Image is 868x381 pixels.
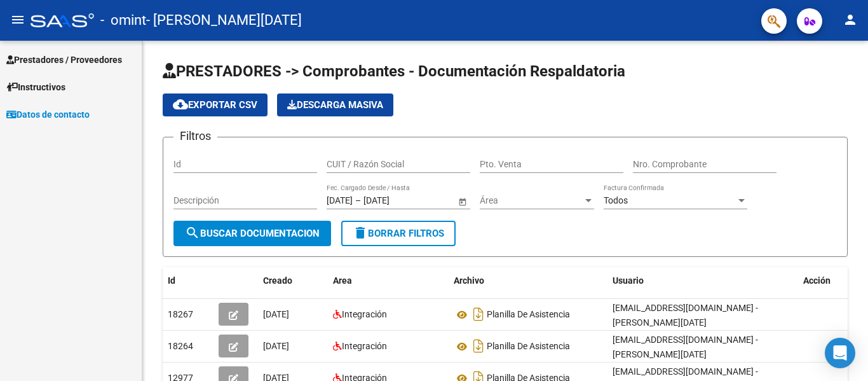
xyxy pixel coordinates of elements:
button: Descarga Masiva [277,94,393,116]
span: Usuario [613,275,644,286]
span: [EMAIL_ADDRESS][DOMAIN_NAME] - [PERSON_NAME][DATE] [613,335,758,359]
input: End date [363,195,426,206]
span: [DATE] [263,341,289,351]
span: [DATE] [263,309,289,319]
button: Borrar Filtros [341,221,456,246]
mat-icon: menu [10,12,25,27]
span: PRESTADORES -> Comprobantes - Documentación Respaldatoria [163,62,625,80]
span: Prestadores / Proveedores [6,53,122,67]
span: Id [168,275,175,286]
span: Acción [803,275,831,286]
datatable-header-cell: Area [328,267,449,294]
span: Instructivos [6,80,65,94]
span: Integración [342,341,387,351]
span: Descarga Masiva [287,99,383,111]
span: Todos [604,195,628,205]
div: Open Intercom Messenger [825,338,855,368]
datatable-header-cell: Acción [798,267,862,294]
datatable-header-cell: Creado [258,267,328,294]
span: [EMAIL_ADDRESS][DOMAIN_NAME] - [PERSON_NAME][DATE] [613,303,758,328]
span: Datos de contacto [6,107,90,121]
i: Descargar documento [470,304,487,324]
datatable-header-cell: Archivo [449,267,607,294]
datatable-header-cell: Usuario [607,267,798,294]
span: 18267 [168,309,193,319]
mat-icon: cloud_download [173,97,188,112]
span: Área [480,195,583,206]
span: Creado [263,275,292,286]
button: Buscar Documentacion [173,221,331,246]
span: Integración [342,309,387,319]
span: - omint [100,6,146,34]
span: - [PERSON_NAME][DATE] [146,6,302,34]
input: Start date [327,195,353,206]
mat-icon: delete [353,225,368,240]
button: Open calendar [456,195,469,208]
span: – [355,195,361,206]
span: Planilla De Asistencia [487,310,570,320]
span: Borrar Filtros [353,228,444,239]
datatable-header-cell: Id [163,267,214,294]
app-download-masive: Descarga masiva de comprobantes (adjuntos) [277,94,393,116]
i: Descargar documento [470,336,487,356]
button: Exportar CSV [163,94,268,116]
span: Area [333,275,352,286]
mat-icon: search [185,225,200,240]
span: Archivo [454,275,484,286]
span: Planilla De Asistencia [487,342,570,352]
span: 18264 [168,341,193,351]
mat-icon: person [843,12,858,27]
span: Exportar CSV [173,99,257,111]
h3: Filtros [173,127,217,145]
span: Buscar Documentacion [185,228,320,239]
